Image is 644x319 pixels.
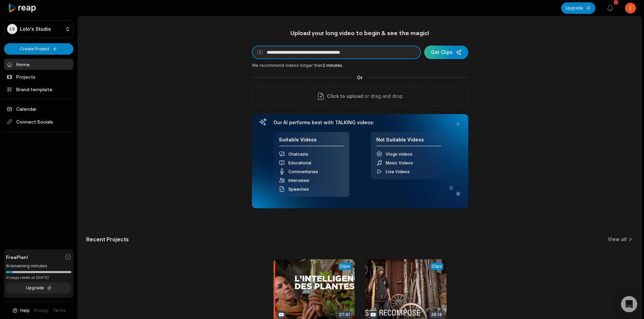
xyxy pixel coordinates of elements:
[352,74,368,81] span: Or
[4,71,73,82] a: Projects
[4,84,73,95] a: Brand template
[376,137,441,147] h4: Not Suitable Videos
[4,59,73,70] a: Home
[327,92,363,100] span: Click to upload
[386,152,412,157] span: Vlogs videos
[386,160,413,165] span: Music Videos
[53,308,66,314] a: Terms
[12,308,30,314] button: Help
[20,308,30,314] span: Help
[4,116,73,128] span: Connect Socials
[6,263,71,269] div: 6 remaining minutes
[288,169,318,174] span: Commentaries
[6,254,28,261] span: Free Plan!
[608,236,627,243] a: View all
[279,137,344,147] h4: Suitable Videos
[86,236,129,243] h2: Recent Projects
[34,308,49,314] a: Privacy
[323,63,342,68] span: 2 minutes
[20,26,51,32] p: Lolo's Studio
[561,2,595,14] button: Upgrade
[288,187,309,192] span: Speeches
[288,152,308,157] span: Chatcasts
[252,29,468,37] h1: Upload your long video to begin & see the magic!
[363,92,403,100] p: or drag and drop
[386,169,410,174] span: Live Videos
[424,46,468,59] button: Get Clips
[4,43,73,55] button: Create Project
[621,296,637,312] div: Open Intercom Messenger
[4,103,73,114] a: Calendar
[252,62,468,69] div: We recommend videos longer than .
[6,282,71,294] button: Upgrade
[7,24,17,34] div: LS
[273,119,447,126] h3: Our AI performs best with TALKING videos:
[288,160,311,165] span: Educational
[6,275,71,280] div: *Usage resets on [DATE]
[288,178,309,183] span: Interviews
